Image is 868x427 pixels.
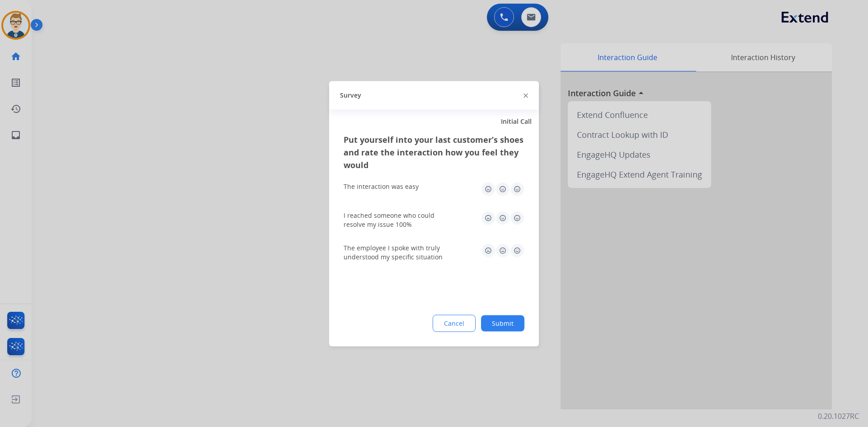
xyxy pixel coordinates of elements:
[818,411,859,422] p: 0.20.1027RC
[340,91,361,100] span: Survey
[344,211,452,229] div: I reached someone who could resolve my issue 100%
[501,117,532,126] span: Initial Call
[524,94,528,98] img: close-button
[344,243,452,261] div: The employee I spoke with truly understood my specific situation
[481,315,524,331] button: Submit
[344,182,419,191] div: The interaction was easy
[344,133,524,171] h3: Put yourself into your last customer’s shoes and rate the interaction how you feel they would
[433,314,476,332] button: Cancel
